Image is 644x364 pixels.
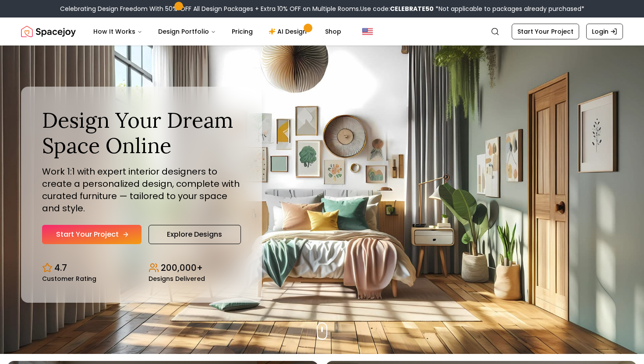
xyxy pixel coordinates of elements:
a: Start Your Project [512,24,579,39]
h1: Design Your Dream Space Online [42,108,241,158]
div: Design stats [42,255,241,282]
a: AI Design [262,23,316,40]
a: Login [586,24,623,39]
a: Start Your Project [42,225,142,244]
a: Pricing [225,23,260,40]
a: Spacejoy [21,23,76,40]
a: Explore Designs [149,225,241,244]
nav: Main [86,23,348,40]
img: United States [362,26,373,37]
p: 4.7 [54,262,67,274]
small: Designs Delivered [149,276,205,282]
b: CELEBRATE50 [390,4,434,13]
button: Design Portfolio [151,23,223,40]
div: Celebrating Design Freedom With 50% OFF All Design Packages + Extra 10% OFF on Multiple Rooms. [60,4,584,13]
a: Shop [318,23,348,40]
nav: Global [21,17,623,45]
p: Work 1:1 with expert interior designers to create a personalized design, complete with curated fu... [42,165,241,214]
span: Use code: [360,4,434,13]
img: Spacejoy Logo [21,23,76,40]
span: *Not applicable to packages already purchased* [434,4,584,13]
small: Customer Rating [42,276,96,282]
button: How It Works [86,23,149,40]
p: 200,000+ [161,262,203,274]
